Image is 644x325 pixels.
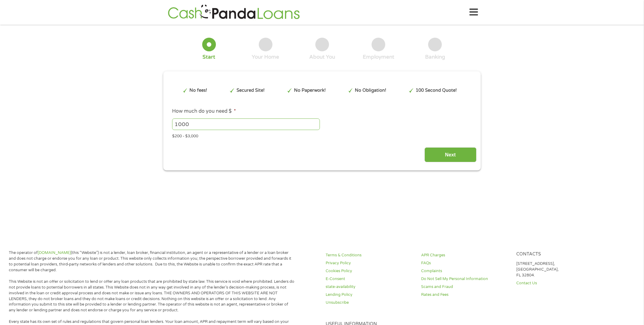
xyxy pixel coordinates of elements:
div: Your Home [252,54,279,60]
a: Scams and Fraud [421,284,509,290]
p: No fees! [189,87,207,94]
a: [DOMAIN_NAME] [38,250,71,255]
p: The operator of (this “Website”) is not a lender, loan broker, financial institution, an agent or... [9,250,295,273]
div: About You [309,54,335,60]
img: GetLoanNow Logo [166,4,302,21]
a: E-Consent [326,276,414,282]
p: This Website is not an offer or solicitation to lend or offer any loan products that are prohibit... [9,279,295,313]
p: [STREET_ADDRESS], [GEOGRAPHIC_DATA], FL 32804. [516,261,604,278]
label: How much do you need $ [172,108,236,115]
a: APR Charges [421,252,509,258]
a: Lending Policy [326,292,414,298]
div: Banking [425,54,445,60]
a: state-availability [326,284,414,290]
p: No Paperwork! [294,87,326,94]
a: FAQs [421,260,509,266]
div: Employment [363,54,394,60]
a: Complaints [421,268,509,274]
a: Terms & Conditions [326,252,414,258]
a: Privacy Policy [326,260,414,266]
a: Unsubscribe [326,300,414,306]
input: Next [424,147,476,162]
p: Secured Site! [237,87,265,94]
div: $200 - $3,000 [172,131,472,139]
a: Cookies Policy [326,268,414,274]
a: Rates and Fees [421,292,509,298]
p: 100 Second Quote! [416,87,457,94]
p: No Obligation! [355,87,386,94]
a: Do Not Sell My Personal Information [421,276,509,282]
div: Start [203,54,215,60]
a: Contact Us [516,280,604,286]
h4: Contacts [516,251,604,257]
